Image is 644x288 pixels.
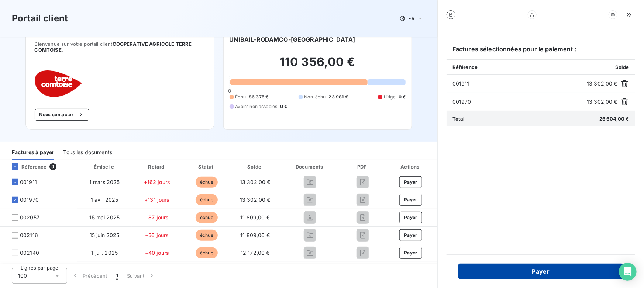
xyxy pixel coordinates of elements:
span: 15 juin 2025 [90,232,120,238]
span: 002140 [20,249,39,257]
span: +162 jours [144,179,171,185]
h6: Factures sélectionnées pour le paiement : [447,45,635,59]
button: Précédent [67,268,112,284]
span: Total [452,116,465,122]
span: 26 604,00 € [599,116,629,122]
span: Non-échu [304,94,326,100]
span: COOPERATIVE AGRICOLE TERRE COMTOISE [35,41,192,53]
span: Référence [452,64,478,70]
span: échue [196,230,218,241]
span: 001970 [452,98,584,105]
div: Statut [184,163,230,170]
div: Solde [233,163,278,170]
span: 12 172,00 € [241,250,270,256]
span: FR [409,15,414,21]
span: +131 jours [144,197,170,203]
div: Référence [6,163,47,170]
div: Documents [280,163,340,170]
span: Avoirs non associés [235,103,278,110]
span: 0 € [399,94,406,100]
span: 001970 [20,196,39,204]
span: 0 € [280,103,287,110]
span: 1 mars 2025 [89,179,120,185]
span: 001911 [20,178,37,186]
span: Solde [615,64,629,70]
span: 11 809,00 € [240,214,270,221]
span: échue [196,177,218,188]
span: 13 302,00 € [587,98,617,105]
div: Open Intercom Messenger [619,263,637,281]
img: Company logo [35,70,82,97]
span: 15 mai 2025 [89,214,120,221]
span: 13 302,00 € [587,80,617,87]
button: Payer [458,264,623,279]
span: 1 juil. 2025 [91,250,118,256]
button: Payer [399,194,422,206]
span: Échu [235,94,246,100]
button: Payer [399,229,422,241]
button: Payer [399,212,422,223]
span: 86 375 € [249,94,268,100]
button: Payer [399,247,422,259]
div: PDF [343,163,383,170]
span: 13 302,00 € [240,197,271,203]
h2: 110 356,00 € [230,55,406,77]
span: 100 [18,272,27,280]
button: Nous contacter [35,109,89,121]
span: 001911 [452,80,584,87]
span: 9 [49,163,56,170]
button: Suivant [123,268,160,284]
span: 0 [228,88,231,94]
span: 11 809,00 € [240,232,270,238]
span: échue [196,212,218,223]
span: 1 avr. 2025 [91,197,118,203]
span: 002116 [20,232,38,239]
div: Émise le [79,163,130,170]
span: Bienvenue sur votre portail client . [35,41,205,53]
div: Actions [386,163,436,170]
span: +56 jours [145,232,169,238]
button: Payer [399,176,422,188]
span: +87 jours [145,214,169,221]
span: 23 981 € [329,94,348,100]
span: 13 302,00 € [240,179,271,185]
h3: Portail client [12,12,68,25]
span: +40 jours [145,250,169,256]
h6: UNIBAIL-RODAMCO-[GEOGRAPHIC_DATA] [230,35,355,44]
div: Tous les documents [63,145,112,160]
div: Retard [133,163,180,170]
span: Litige [384,94,396,100]
span: échue [196,194,218,205]
span: 1 [116,272,118,280]
span: 002057 [20,214,39,221]
button: 1 [112,268,123,284]
span: échue [196,247,218,258]
div: Factures à payer [12,145,54,160]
